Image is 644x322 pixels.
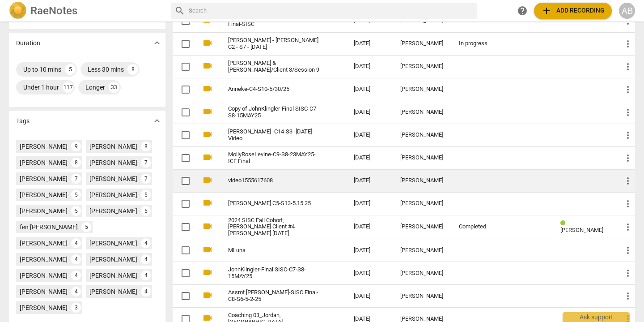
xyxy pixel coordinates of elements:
div: 5 [65,64,76,75]
div: [PERSON_NAME] [20,255,68,264]
td: [DATE] [347,239,393,262]
a: [PERSON_NAME] - [PERSON_NAME] C2 - S7 - [DATE] [228,37,322,51]
span: more_vert [623,222,633,232]
td: [DATE] [347,78,393,101]
div: [PERSON_NAME] [400,40,444,47]
span: more_vert [623,268,633,279]
a: 2024 SISC Fall Cohort, [PERSON_NAME] Client #4 [PERSON_NAME] [DATE] [228,217,322,237]
span: videocam [202,106,213,117]
button: Show more [150,114,164,128]
div: 4 [141,287,151,296]
span: more_vert [623,176,633,186]
td: [DATE] [347,124,393,146]
div: [PERSON_NAME] [20,206,68,215]
div: 7 [141,174,151,184]
a: [PERSON_NAME] & [PERSON_NAME]/Client 3/Session 9 [228,60,322,73]
div: fen [PERSON_NAME] [20,223,78,232]
span: more_vert [623,39,633,49]
div: [PERSON_NAME] [89,287,137,296]
div: [PERSON_NAME] [89,239,137,248]
span: videocam [202,244,213,255]
span: videocam [202,60,213,71]
td: [DATE] [347,101,393,124]
span: more_vert [623,61,633,72]
a: LogoRaeNotes [9,2,164,20]
div: [PERSON_NAME] [20,142,68,151]
span: search [174,5,185,16]
div: 7 [71,174,81,184]
div: Up to 10 mins [23,65,61,74]
div: Completed [459,223,499,230]
div: 4 [141,238,151,248]
td: [DATE] [347,146,393,169]
div: 33 [109,82,119,93]
div: 5 [141,190,151,200]
div: [PERSON_NAME] [400,223,444,230]
div: 5 [71,206,81,216]
a: [PERSON_NAME] C5-S13-5.15.25 [228,200,322,207]
span: videocam [202,38,213,48]
td: [DATE] [347,192,393,215]
div: 8 [71,158,81,167]
span: videocam [202,175,213,185]
div: [PERSON_NAME] [89,271,137,280]
div: Ask support [563,312,630,322]
a: MollyRoseLevine-C9-S8-23MAY25-ICF Final [228,151,322,165]
span: more_vert [623,291,633,301]
a: [PERSON_NAME] -C14-S3 -[DATE]-Video [228,129,322,142]
div: 4 [71,270,81,280]
div: 5 [71,190,81,200]
span: videocam [202,290,213,301]
div: [PERSON_NAME] [400,155,444,161]
div: [PERSON_NAME] [400,132,444,138]
div: [PERSON_NAME] [400,247,444,254]
div: [PERSON_NAME] [400,270,444,277]
div: [PERSON_NAME] [400,86,444,93]
span: help [517,5,528,16]
span: more_vert [623,107,633,118]
a: Copy of JohnKlingler-Final SISC-C7-S8-15MAY25 [228,106,322,119]
span: expand_more [152,116,162,126]
div: [PERSON_NAME] [400,109,444,116]
div: [PERSON_NAME] [400,293,444,300]
div: [PERSON_NAME] [20,287,68,296]
div: 117 [63,82,73,93]
div: [PERSON_NAME] [400,63,444,70]
div: 9 [71,142,81,151]
div: [PERSON_NAME] [400,200,444,207]
div: [PERSON_NAME] [20,239,68,248]
a: Anneke-C4-S10-5/30/25 [228,86,322,93]
h2: RaeNotes [30,4,77,17]
span: Add recording [541,5,605,16]
div: [PERSON_NAME] [89,255,137,264]
div: [PERSON_NAME] [89,142,137,151]
p: Duration [16,39,40,48]
div: 4 [71,238,81,248]
a: Help [514,3,530,19]
span: videocam [202,267,213,278]
td: [DATE] [347,215,393,239]
div: [PERSON_NAME] [89,206,137,215]
span: add [541,5,552,16]
div: 8 [141,142,151,151]
span: more_vert [623,245,633,256]
span: videocam [202,129,213,140]
span: more_vert [623,84,633,95]
div: 4 [71,287,81,296]
div: In progress [459,40,499,47]
a: JohnKlingler-Final SISC-C7-S8-15MAY25 [228,266,322,280]
button: Upload [534,3,612,19]
span: videocam [202,197,213,208]
div: Longer [85,83,105,92]
div: [PERSON_NAME] [20,271,68,280]
span: videocam [202,152,213,163]
p: Tags [16,116,30,126]
div: [PERSON_NAME] [400,177,444,184]
span: more_vert [623,198,633,209]
span: Review status: completed [560,220,569,227]
div: 4 [71,254,81,264]
a: Assmt [PERSON_NAME]-SISC Final-C8-S6-5-2-25 [228,289,322,303]
div: 8 [127,64,138,75]
button: AB [619,3,635,19]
